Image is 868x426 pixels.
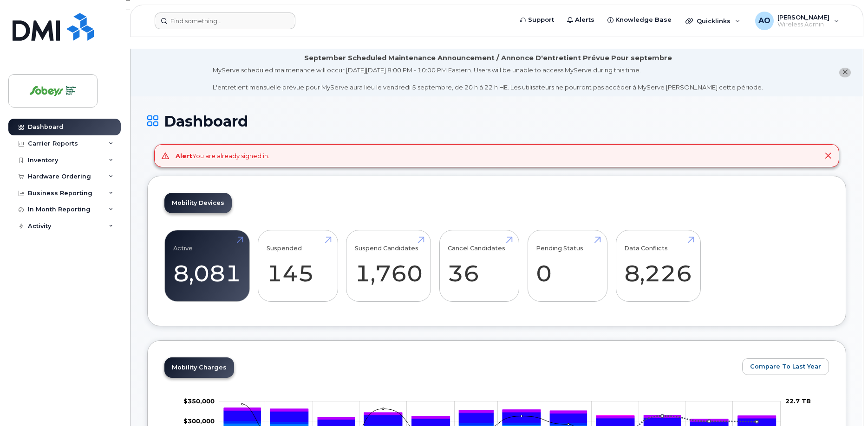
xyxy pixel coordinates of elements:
g: $0 [183,417,215,425]
button: close notification [839,68,851,77]
h1: Dashboard [147,113,846,129]
div: MyServe scheduled maintenance will occur [DATE][DATE] 8:00 PM - 10:00 PM Eastern. Users will be u... [213,66,763,92]
g: QST [224,407,776,421]
tspan: $300,000 [183,417,215,425]
a: Pending Status 0 [536,235,599,297]
a: Data Conflicts 8,226 [624,235,692,297]
tspan: 22.7 TB [785,397,811,404]
a: Mobility Charges [164,357,234,378]
div: You are already signed in. [176,152,269,160]
span: Compare To Last Year [750,362,821,371]
button: Compare To Last Year [742,358,829,375]
a: Suspended 145 [267,235,329,297]
a: Active 8,081 [173,235,241,297]
g: $0 [183,397,215,404]
div: September Scheduled Maintenance Announcement / Annonce D'entretient Prévue Pour septembre [304,53,672,63]
a: Mobility Devices [164,193,232,213]
tspan: $350,000 [183,397,215,404]
a: Suspend Candidates 1,760 [355,235,423,297]
a: Cancel Candidates 36 [448,235,510,297]
strong: Alert [176,152,192,159]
